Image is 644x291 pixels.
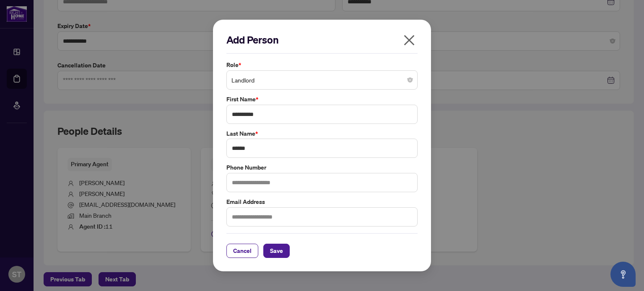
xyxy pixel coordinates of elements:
span: close [402,33,416,47]
span: Cancel [233,244,252,258]
button: Open asap [610,262,636,287]
label: Phone Number [226,163,418,172]
span: Save [270,244,283,258]
button: Save [263,244,290,258]
span: Landlord [231,72,413,88]
label: Last Name [226,129,418,138]
span: close-circle [408,77,413,82]
h2: Add Person [226,33,418,46]
button: Cancel [226,244,258,258]
label: First Name [226,95,418,104]
label: Role [226,60,418,70]
label: Email Address [226,197,418,206]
